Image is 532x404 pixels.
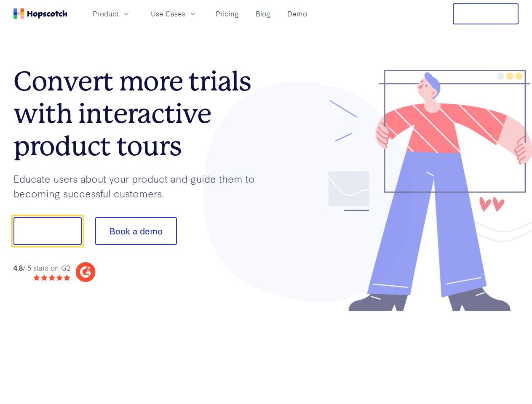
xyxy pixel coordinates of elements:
[13,65,266,162] h1: Convert more trials with interactive product tours
[13,8,67,19] a: Home
[146,7,202,21] button: Use Cases
[13,263,23,272] strong: 4.8
[252,7,274,21] a: Blog
[151,8,185,19] span: Use Cases
[13,171,266,200] p: Educate users about your product and guide them to becoming successful customers.
[13,217,82,245] button: Show me!
[93,8,119,19] span: Product
[453,3,519,24] button: Free Trial
[95,217,177,245] button: Book a demo
[212,7,242,21] a: Pricing
[13,263,70,273] div: / 5 stars on G2
[284,7,310,21] a: Demo
[88,7,136,21] button: Product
